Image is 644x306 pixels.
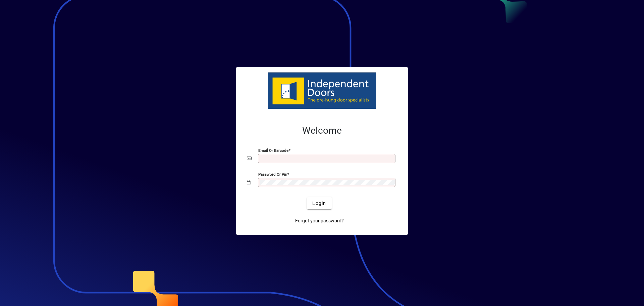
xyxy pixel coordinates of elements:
span: Login [312,200,326,207]
span: Forgot your password? [295,217,344,224]
a: Forgot your password? [292,215,346,227]
button: Login [307,197,331,209]
h2: Welcome [247,125,397,136]
mat-label: Password or Pin [258,172,287,177]
mat-label: Email or Barcode [258,148,288,153]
